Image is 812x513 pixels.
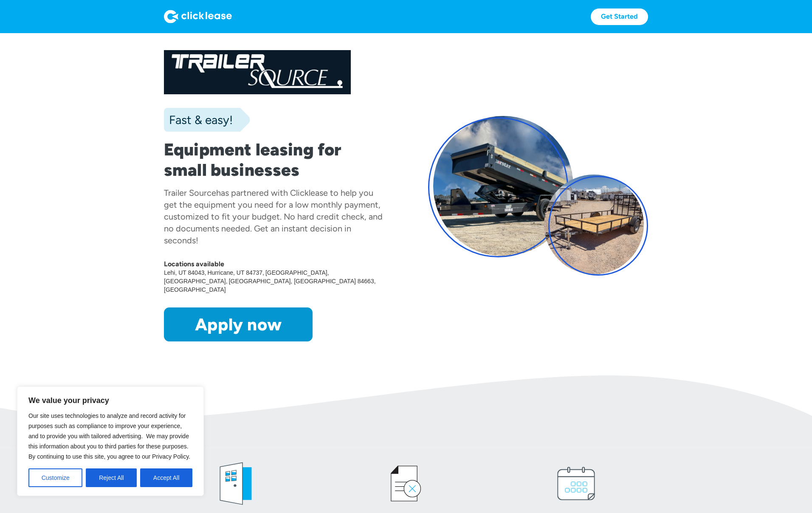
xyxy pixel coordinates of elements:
[86,468,137,487] button: Reject All
[140,468,192,487] button: Accept All
[164,188,216,198] div: Trailer Source
[164,111,233,128] div: Fast & easy!
[164,285,227,294] div: [GEOGRAPHIC_DATA]
[591,8,648,25] a: Get Started
[164,188,383,245] div: has partnered with Clicklease to help you get the equipment you need for a low monthly payment, c...
[551,458,602,509] img: calendar icon
[164,260,384,268] div: Locations available
[207,268,265,277] div: Hurricane, UT 84737
[265,268,330,277] div: [GEOGRAPHIC_DATA]
[164,10,232,23] img: Logo
[164,139,384,180] h1: Equipment leasing for small businesses
[164,277,229,285] div: [GEOGRAPHIC_DATA]
[28,412,190,460] span: Our site uses technologies to analyze and record activity for purposes such as compliance to impr...
[164,307,313,341] a: Apply now
[229,277,377,285] div: [GEOGRAPHIC_DATA], [GEOGRAPHIC_DATA] 84663
[381,458,431,509] img: credit icon
[210,458,261,509] img: welcome icon
[28,395,192,406] p: We value your privacy
[164,268,207,277] div: Lehi, UT 84043
[28,468,82,487] button: Customize
[17,386,204,496] div: We value your privacy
